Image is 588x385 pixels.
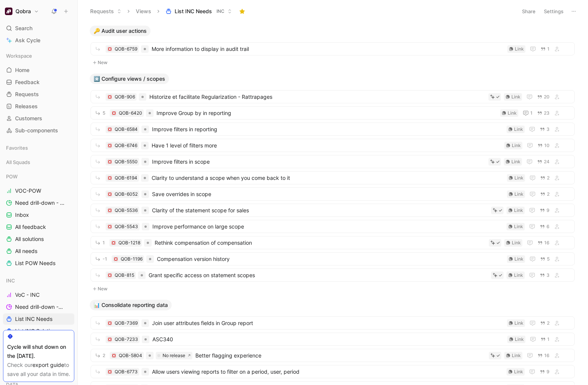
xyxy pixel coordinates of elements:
[115,223,138,230] div: QOB-5543
[107,46,112,52] div: 💢
[547,176,550,180] span: 2
[119,109,142,117] div: QOB-6420
[94,27,147,35] span: 🔑 Audit user actions
[547,192,550,196] span: 2
[107,224,112,229] button: 💢
[90,74,169,84] button: *️⃣ Configure views / scopes
[3,171,74,269] div: POWVOC-POWNeed drill-down - POWInboxAll feedbackAll solutionsAll needsList POW Needs
[91,236,575,249] a: 1💢QOB-1218Rethink compensation of compensationLink16
[112,111,116,115] img: 💢
[15,78,40,86] span: Feedback
[15,127,58,134] span: Sub-components
[107,224,112,229] img: 💢
[107,321,112,326] button: 💢
[91,316,575,330] a: 💢QOB-7369Join user attributes fields in Group reportLink2
[107,273,112,278] button: 💢
[3,233,74,245] a: All solutions
[152,222,504,231] span: Improve performance on large scope
[91,333,575,346] a: 💢QOB-7233ASC340Link1
[15,66,29,74] span: Home
[539,45,551,53] button: 1
[195,351,486,360] span: Better flagging experience
[119,352,142,359] div: QOB-5804
[544,143,550,148] span: 10
[91,90,575,103] a: 💢QOB-906Historize et facilitate Regularization - RattrapagesLink20
[3,325,74,337] a: List INC Solutions
[91,204,575,217] a: 💢QOB-5536Clarity of the statement scope for salesLink9
[113,256,118,262] button: 💢
[93,108,107,118] button: 5
[512,239,521,247] div: Link
[107,176,112,180] img: 💢
[162,6,235,17] button: List INC NeedsINC
[115,190,138,198] div: QOB-6052
[5,8,12,15] img: Qobra
[152,206,488,215] span: Clarity of the statement scope for sales
[536,239,551,247] button: 16
[538,125,551,133] button: 3
[3,245,74,257] a: All needs
[514,255,524,263] div: Link
[514,190,524,198] div: Link
[103,111,105,115] span: 5
[118,239,140,247] div: QOB-1218
[107,337,112,342] div: 💢
[3,209,74,221] a: Inbox
[15,235,44,243] span: All solutions
[547,257,550,261] span: 5
[107,127,112,132] img: 💢
[163,352,185,359] div: No release
[15,315,52,323] span: List INC Needs
[3,101,74,112] a: Releases
[15,327,56,335] span: List INC Solutions
[91,139,575,152] a: 💢QOB-6746Have 1 level of filters moreLink10
[115,158,138,166] div: QOB-5550
[3,77,74,88] a: Feedback
[521,109,534,118] button: 1
[544,111,550,115] span: 23
[103,353,105,358] span: 2
[93,351,107,360] button: 2
[3,113,74,124] a: Customers
[94,75,165,83] span: *️⃣ Configure views / scopes
[91,365,575,378] a: 💢QOB-6773Allow users viewing reports to filter on a period, user, periodLink9
[115,93,135,101] div: QOB-906
[15,223,46,231] span: All feedback
[538,206,551,215] button: 9
[115,336,138,343] div: QOB-7233
[15,36,40,45] span: Ask Cycle
[3,275,74,373] div: INCVoC - INCNeed drill-down - INCList INC NeedsList INC SolutionsInboxAll feedbackAll needs
[175,8,212,15] span: List INC Needs
[547,370,550,374] span: 9
[87,6,125,17] button: Requests
[107,160,112,164] img: 💢
[115,45,137,53] div: QOB-6759
[3,258,74,269] a: List POW Needs
[514,271,523,279] div: Link
[538,222,551,231] button: 6
[3,64,74,76] a: Home
[121,255,143,263] div: QOB-1196
[107,192,112,196] img: 💢
[6,52,32,60] span: Workspace
[107,95,112,99] img: 💢
[536,141,551,150] button: 10
[3,313,74,325] a: List INC Needs
[547,224,550,229] span: 6
[536,93,551,101] button: 20
[3,221,74,233] a: All feedback
[3,35,74,46] a: Ask Cycle
[90,58,576,67] button: New
[91,171,575,184] a: 💢QOB-6194Clarity to understand a scope when you come back to itLink2
[3,275,74,286] div: INC
[111,353,117,358] button: 💢
[538,368,551,376] button: 9
[107,143,112,148] button: 💢
[107,192,112,197] button: 💢
[3,6,41,17] button: QobraQobra
[544,241,550,245] span: 16
[6,277,15,284] span: INC
[544,95,550,99] span: 20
